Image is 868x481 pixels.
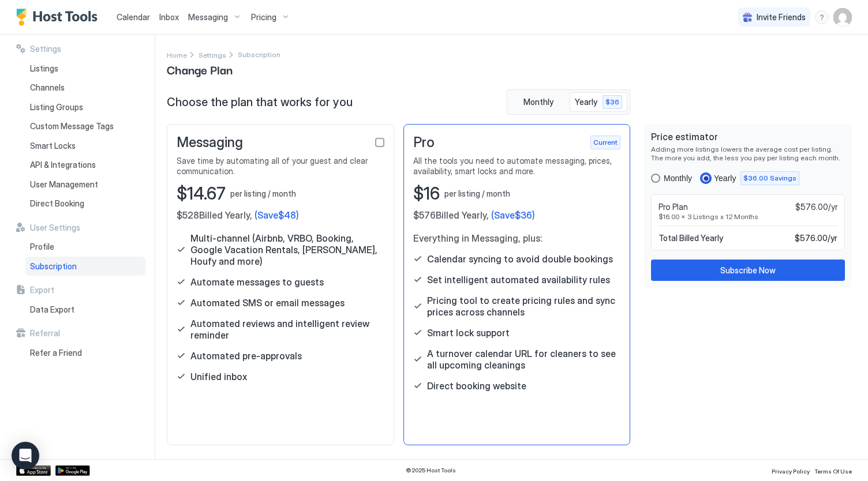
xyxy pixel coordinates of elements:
div: User profile [833,8,852,27]
span: Price estimator [651,131,845,142]
a: Terms Of Use [814,464,852,476]
span: $36.00 Savings [743,173,796,183]
a: Home [167,48,187,61]
a: Listing Groups [25,97,145,117]
span: $16 [413,183,440,205]
a: Custom Message Tags [25,117,145,136]
span: Home [167,51,187,59]
a: Subscription [25,257,145,276]
span: $576.00 / yr [795,233,837,243]
span: (Save $48 ) [255,209,299,221]
span: Privacy Policy [772,468,810,475]
span: Calendar [117,12,150,22]
span: User Management [30,179,98,190]
span: $576 Billed Yearly, [413,209,621,221]
span: Monthly [523,97,553,107]
span: Export [30,285,54,295]
a: Channels [25,78,145,97]
a: User Management [25,175,145,194]
div: Google Play Store [55,465,90,476]
span: Listing Groups [30,102,83,112]
span: $16.00 x 3 Listings x 12 Months [659,212,837,221]
span: Automated SMS or email messages [190,297,345,309]
div: monthly [651,174,692,183]
span: Smart Locks [30,141,76,151]
div: Breadcrumb [167,48,187,61]
button: Monthly [510,92,567,112]
span: Smart lock support [427,327,510,339]
span: Custom Message Tags [30,121,114,131]
span: $14.67 [177,183,226,205]
span: per listing / month [230,189,296,199]
span: Data Export [30,305,74,315]
span: Automate messages to guests [190,276,324,288]
div: tab-group [507,89,630,115]
span: Yearly [575,97,599,107]
span: Automated pre-approvals [190,350,302,362]
div: Open Intercom Messenger [12,442,39,469]
div: yearly [701,171,799,185]
a: Host Tools Logo [16,9,103,26]
div: RadioGroup [651,171,845,185]
span: Pro Plan [659,202,688,212]
div: menu [815,10,829,24]
span: (Save $36 ) [491,209,535,221]
span: Messaging [177,134,243,151]
span: per listing / month [444,189,510,199]
span: Adding more listings lowers the average cost per listing. The more you add, the less you pay per ... [651,145,845,162]
a: Privacy Policy [772,464,810,476]
span: $528 Billed Yearly, [177,209,384,221]
a: Profile [25,237,145,257]
a: Calendar [117,11,150,23]
span: Change Plan [167,61,233,78]
span: Pricing [251,12,276,22]
span: Automated reviews and intelligent review reminder [190,318,384,341]
span: Set intelligent automated availability rules [427,274,610,285]
a: App Store [16,465,51,476]
span: API & Integrations [30,160,96,170]
span: Messaging [188,12,228,22]
span: Referral [30,328,60,339]
div: Monthly [664,174,692,183]
span: Channels [30,82,65,93]
span: Invite Friends [757,12,806,22]
span: All the tools you need to automate messaging, prices, availability, smart locks and more. [413,156,621,176]
span: Direct Booking [30,198,84,209]
span: Everything in Messaging, plus: [413,232,621,244]
span: Save time by automating all of your guest and clear communication. [177,156,384,176]
span: Listings [30,63,58,74]
span: Settings [199,51,226,59]
span: Current [593,137,618,148]
a: Inbox [159,11,179,23]
a: Refer a Friend [25,343,145,363]
div: Yearly [714,174,736,183]
span: User Settings [30,223,80,233]
span: Terms Of Use [814,468,852,475]
a: Listings [25,59,145,78]
span: Unified inbox [190,371,247,382]
span: Total Billed Yearly [659,233,723,243]
span: Calendar syncing to avoid double bookings [427,253,613,265]
span: Breadcrumb [238,50,280,59]
span: $576.00/yr [795,202,837,212]
span: Direct booking website [427,380,526,392]
div: Subscribe Now [720,264,776,276]
a: Direct Booking [25,194,145,213]
span: Pro [413,134,435,151]
span: Subscription [30,261,77,272]
span: $36 [605,97,619,107]
button: Subscribe Now [651,260,845,281]
a: Smart Locks [25,136,145,156]
span: Settings [30,44,61,54]
a: Settings [199,48,226,61]
span: Pricing tool to create pricing rules and sync prices across channels [427,295,621,318]
span: Refer a Friend [30,348,82,358]
div: checkbox [375,138,384,147]
span: Multi-channel (Airbnb, VRBO, Booking, Google Vacation Rentals, [PERSON_NAME], Houfy and more) [190,232,384,267]
div: Breadcrumb [199,48,226,61]
span: Profile [30,242,54,252]
span: © 2025 Host Tools [406,467,456,474]
span: A turnover calendar URL for cleaners to see all upcoming cleanings [427,348,621,371]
